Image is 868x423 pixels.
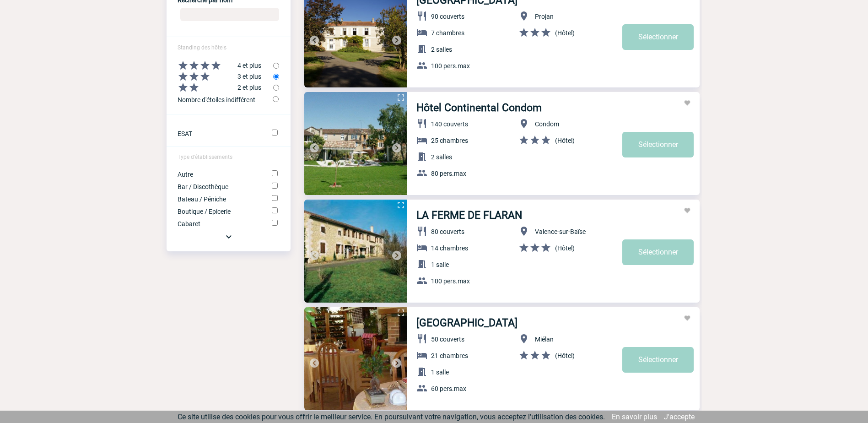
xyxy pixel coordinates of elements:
[555,29,575,37] span: (Hôtel)
[416,259,427,270] img: baseline_meeting_room_white_24dp-b.png
[555,352,575,359] span: (Hôtel)
[178,183,259,190] label: Bar / Discothèque
[416,242,427,253] img: baseline_hotel_white_24dp-b.png
[535,228,586,235] span: Valence-sur-Baïse
[431,385,466,392] span: 60 pers.max
[518,11,529,22] img: baseline_location_on_white_24dp-b.png
[431,29,464,37] span: 7 chambres
[431,120,468,128] span: 140 couverts
[622,132,694,157] a: Sélectionner
[431,153,452,161] span: 2 salles
[416,168,427,179] img: baseline_group_white_24dp-b.png
[431,62,470,70] span: 100 pers.max
[167,60,273,71] label: 4 et plus
[178,195,259,203] label: Bateau / Péniche
[416,350,427,361] img: baseline_hotel_white_24dp-b.png
[304,307,407,410] img: 1.jpg
[416,366,427,377] img: baseline_meeting_room_white_24dp-b.png
[431,228,464,235] span: 80 couverts
[416,226,427,237] img: baseline_restaurant_white_24dp-b.png
[622,24,694,50] a: Sélectionner
[416,43,427,54] img: baseline_meeting_room_white_24dp-b.png
[178,171,259,178] label: Autre
[416,209,522,222] a: LA FERME DE FLARAN
[304,200,407,303] img: 1.jpg
[518,226,529,237] img: baseline_location_on_white_24dp-b.png
[684,207,691,214] img: Ajouter aux favoris
[178,208,259,215] label: Boutique / Epicerie
[431,244,468,252] span: 14 chambres
[416,135,427,146] img: baseline_hotel_white_24dp-b.png
[416,118,427,129] img: baseline_restaurant_white_24dp-b.png
[178,44,226,51] span: Standing des hôtels
[612,412,657,421] a: En savoir plus
[416,60,427,71] img: baseline_group_white_24dp-b.png
[416,151,427,162] img: baseline_meeting_room_white_24dp-b.png
[431,277,470,285] span: 100 pers.max
[416,102,542,114] a: Hôtel Continental Condom
[555,137,575,144] span: (Hôtel)
[178,220,259,228] label: Cabaret
[304,92,407,195] img: 1.jpg
[178,93,273,105] label: Nombre d'étoiles indifférent
[535,336,554,343] span: Miélan
[416,383,427,394] img: baseline_group_white_24dp-b.png
[431,170,466,177] span: 80 pers.max
[535,13,554,20] span: Projan
[431,13,464,20] span: 90 couverts
[416,11,427,22] img: baseline_restaurant_white_24dp-b.png
[416,275,427,286] img: baseline_group_white_24dp-b.png
[178,412,605,421] span: Ce site utilise des cookies pour vous offrir le meilleur service. En poursuivant votre navigation...
[416,333,427,344] img: baseline_restaurant_white_24dp-b.png
[622,347,694,373] a: Sélectionner
[431,369,449,376] span: 1 salle
[431,336,464,343] span: 50 couverts
[167,82,273,93] label: 2 et plus
[684,99,691,107] img: Ajouter aux favoris
[167,71,273,82] label: 3 et plus
[555,244,575,252] span: (Hôtel)
[664,412,695,421] a: J'accepte
[535,120,559,128] span: Condom
[431,261,449,268] span: 1 salle
[416,27,427,38] img: baseline_hotel_white_24dp-b.png
[431,352,468,359] span: 21 chambres
[684,315,691,322] img: Ajouter aux favoris
[518,118,529,129] img: baseline_location_on_white_24dp-b.png
[178,130,259,137] label: ESAT
[416,317,518,329] a: [GEOGRAPHIC_DATA]
[431,46,452,53] span: 2 salles
[518,333,529,344] img: baseline_location_on_white_24dp-b.png
[178,154,232,160] span: Type d'établissements
[431,137,468,144] span: 25 chambres
[622,239,694,265] a: Sélectionner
